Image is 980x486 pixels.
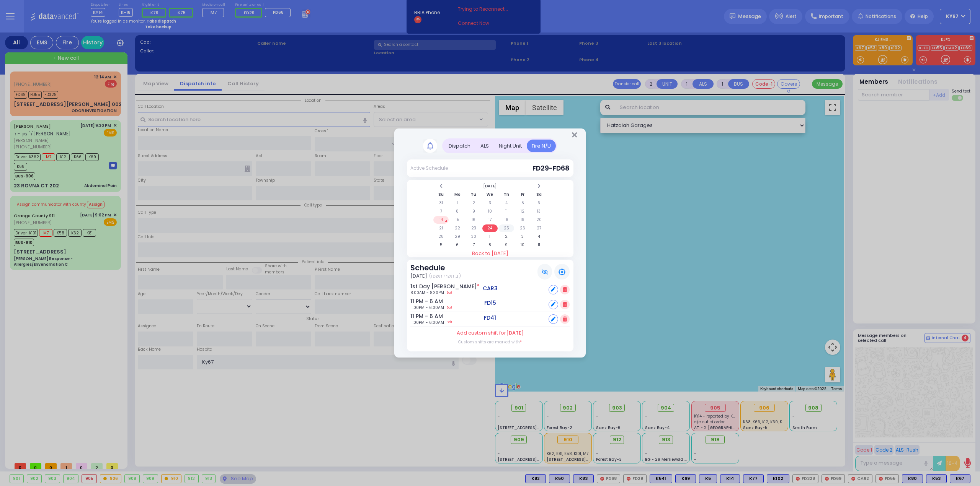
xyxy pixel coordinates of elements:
[466,233,482,241] td: 30
[466,208,482,215] td: 9
[447,305,452,310] a: Edit
[433,224,449,232] td: 21
[498,199,514,207] td: 4
[482,216,498,224] td: 17
[407,250,573,257] a: Back to [DATE]
[515,241,531,249] td: 10
[531,199,547,207] td: 6
[433,233,449,241] td: 28
[482,224,498,232] td: 24
[433,216,449,224] td: 14
[449,224,465,232] td: 22
[531,216,547,224] td: 20
[498,233,514,241] td: 2
[498,208,514,215] td: 11
[447,290,452,296] a: Edit
[466,191,482,198] th: Tu
[498,241,514,249] td: 9
[515,233,531,241] td: 3
[447,320,452,325] a: Edit
[410,290,444,296] span: 8:00AM - 8:30PM
[553,164,570,173] span: FD68
[449,233,465,241] td: 29
[457,329,524,337] label: Add custom shift for
[531,241,547,249] td: 11
[484,300,496,306] h5: FD15
[410,320,444,325] span: 11:00PM - 6:00AM
[475,140,494,152] div: ALS
[498,191,514,198] th: Th
[433,191,449,198] th: Su
[531,191,547,198] th: Sa
[466,241,482,249] td: 7
[515,191,531,198] th: Fr
[515,199,531,207] td: 5
[444,140,475,152] div: Dispatch
[527,140,556,152] div: Fire N/U
[458,339,522,345] label: Custom shifts are marked with
[498,216,514,224] td: 18
[506,329,524,336] span: [DATE]
[572,131,577,139] button: Close
[549,164,553,173] span: -
[449,216,465,224] td: 15
[466,199,482,207] td: 2
[482,241,498,249] td: 8
[449,208,465,215] td: 8
[433,199,449,207] td: 31
[531,208,547,215] td: 13
[410,272,427,280] span: [DATE]
[439,183,443,189] span: Previous Month
[482,233,498,241] td: 1
[410,165,448,172] div: Active Schedule
[466,224,482,232] td: 23
[449,199,465,207] td: 1
[429,272,461,280] span: (ב תשרי תשפו)
[483,285,498,292] h5: CAR3
[410,305,444,310] span: 11:00PM - 6:00AM
[410,298,431,305] h6: 11 PM - 6 AM
[494,140,527,152] div: Night Unit
[515,208,531,215] td: 12
[410,263,461,272] h3: Schedule
[410,313,431,320] h6: 11 PM - 6 AM
[482,191,498,198] th: We
[466,216,482,224] td: 16
[449,241,465,249] td: 6
[449,182,530,190] th: Select Month
[537,183,541,189] span: Next Month
[410,283,431,290] h6: 1st Day [PERSON_NAME]
[482,199,498,207] td: 3
[515,224,531,232] td: 26
[532,164,549,173] span: FD29
[515,216,531,224] td: 19
[482,208,498,215] td: 10
[531,233,547,241] td: 4
[531,224,547,232] td: 27
[449,191,465,198] th: Mo
[433,208,449,215] td: 7
[498,224,514,232] td: 25
[484,315,496,321] h5: FD41
[433,241,449,249] td: 5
